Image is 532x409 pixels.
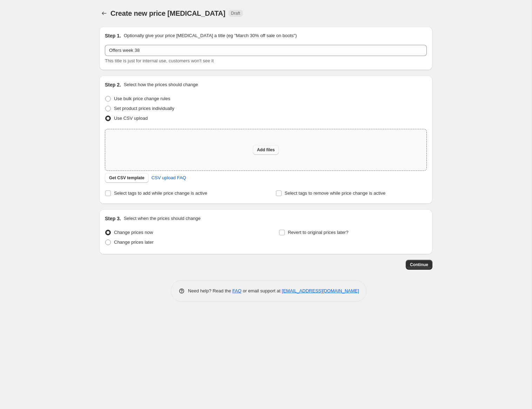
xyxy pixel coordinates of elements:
span: CSV upload FAQ [151,174,186,181]
h2: Step 3. [105,215,121,222]
span: or email support at [242,288,282,293]
span: Create new price [MEDICAL_DATA] [110,9,225,17]
input: 30% off holiday sale [105,45,427,56]
span: Select tags to add while price change is active [114,190,207,196]
a: [EMAIL_ADDRESS][DOMAIN_NAME] [282,288,359,293]
span: Use CSV upload [114,116,148,121]
span: Add files [257,147,275,153]
p: Optionally give your price [MEDICAL_DATA] a title (eg "March 30% off sale on boots") [124,32,297,39]
span: Use bulk price change rules [114,96,170,101]
p: Select when the prices should change [124,215,201,222]
span: Change prices now [114,230,153,235]
span: Continue [410,262,428,268]
span: Need help? Read the [188,288,233,293]
button: Price change jobs [99,8,109,18]
span: Revert to original prices later? [288,230,349,235]
h2: Step 2. [105,81,121,88]
span: Draft [231,11,240,16]
button: Add files [253,145,279,155]
span: This title is just for internal use, customers won't see it [105,58,214,63]
a: CSV upload FAQ [147,172,190,183]
span: Select tags to remove while price change is active [285,190,386,196]
button: Get CSV template [105,173,149,183]
button: Continue [406,260,432,270]
h2: Step 1. [105,32,121,39]
span: Get CSV template [109,175,144,181]
a: FAQ [233,288,242,293]
span: Change prices later [114,240,154,245]
p: Select how the prices should change [124,81,198,88]
span: Set product prices individually [114,106,174,111]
